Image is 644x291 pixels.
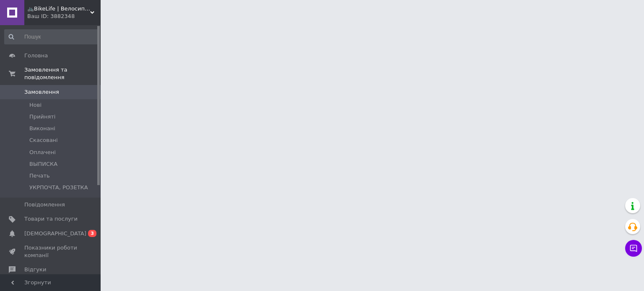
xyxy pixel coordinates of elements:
[24,201,65,209] span: Повідомлення
[29,149,56,156] span: Оплачені
[24,66,101,81] span: Замовлення та повідомлення
[29,136,58,144] span: Скасовані
[27,13,101,20] div: Ваш ID: 3882348
[24,230,86,237] span: [DEMOGRAPHIC_DATA]
[24,88,59,96] span: Замовлення
[24,266,46,273] span: Відгуки
[625,240,642,257] button: Чат з покупцем
[29,101,42,109] span: Нові
[29,113,55,121] span: Прийняті
[29,172,50,180] span: Печать
[29,160,57,168] span: ВЫПИСКА
[88,230,96,237] span: 3
[29,125,55,132] span: Виконані
[24,244,78,259] span: Показники роботи компанії
[24,52,48,59] span: Головна
[24,215,78,223] span: Товари та послуги
[4,29,99,44] input: Пошук
[29,184,88,191] span: УКРПОЧТА, РОЗЕТКА
[27,5,90,13] span: 🚲BikeLife | Велосипеди, запчастини, аксесуари та інструменти для них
